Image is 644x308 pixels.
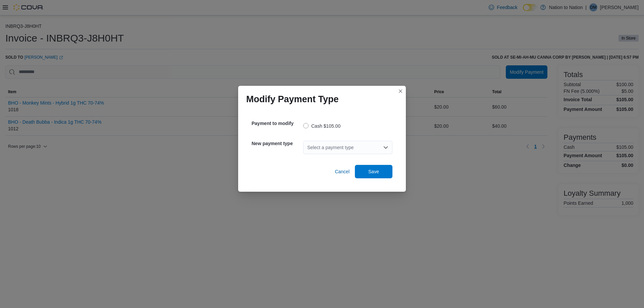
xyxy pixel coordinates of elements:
button: Save [355,165,392,178]
h1: Modify Payment Type [246,94,339,105]
button: Open list of options [383,145,388,150]
button: Closes this modal window [396,87,405,95]
input: Accessible screen reader label [307,143,308,151]
label: Cash $105.00 [303,122,340,130]
span: Cancel [335,168,350,175]
button: Cancel [332,165,352,178]
h5: Payment to modify [252,117,302,130]
span: Save [368,168,379,175]
h5: New payment type [252,137,302,150]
